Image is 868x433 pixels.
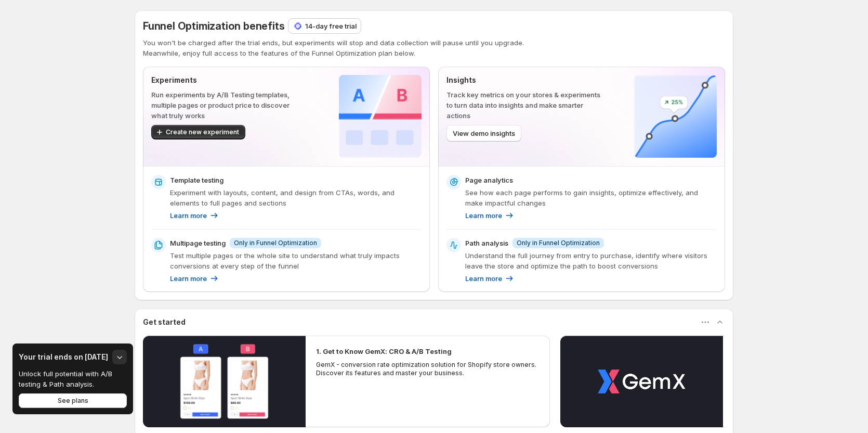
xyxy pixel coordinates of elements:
p: Insights [446,75,601,85]
img: Insights [634,75,717,158]
img: Experiments [339,75,422,158]
p: You won't be charged after the trial ends, but experiments will stop and data collection will pau... [143,37,725,48]
p: GemX - conversion rate optimization solution for Shopify store owners. Discover its features and ... [316,361,540,377]
button: View demo insights [446,125,521,142]
p: Learn more [170,273,207,284]
span: Create new experiment [166,128,239,136]
p: Path analysis [465,238,508,248]
p: Experiments [151,75,306,85]
p: Multipage testing [170,238,226,248]
span: Only in Funnel Optimization [517,239,600,247]
p: Understand the full journey from entry to purchase, identify where visitors leave the store and o... [465,250,717,271]
p: Page analytics [465,175,513,185]
h3: Get started [143,317,186,327]
p: Run experiments by A/B Testing templates, multiple pages or product price to discover what truly ... [151,90,306,121]
p: Track key metrics on your stores & experiments to turn data into insights and make smarter actions [446,90,601,121]
span: Funnel Optimization benefits [143,20,284,32]
h3: Your trial ends on [DATE] [19,352,108,362]
button: Play video [143,336,306,427]
p: Learn more [170,210,207,221]
p: Learn more [465,273,502,284]
p: Meanwhile, enjoy full access to the features of the Funnel Optimization plan below. [143,48,725,58]
p: Learn more [465,210,502,221]
p: 14-day free trial [305,21,357,31]
span: See plans [58,397,88,405]
h2: 1. Get to Know GemX: CRO & A/B Testing [316,346,452,356]
p: Experiment with layouts, content, and design from CTAs, words, and elements to full pages and sec... [170,187,422,208]
p: See how each page performs to gain insights, optimize effectively, and make impactful changes [465,187,717,208]
a: Learn more [465,210,515,221]
a: Learn more [465,273,515,284]
span: Only in Funnel Optimization [234,239,317,247]
button: See plans [19,393,127,408]
p: Test multiple pages or the whole site to understand what truly impacts conversions at every step ... [170,250,422,271]
img: 14-day free trial [293,21,303,31]
a: Learn more [170,273,219,284]
button: Create new experiment [151,125,245,139]
p: Unlock full potential with A/B testing & Path analysis. [19,368,120,389]
p: Template testing [170,175,223,185]
button: Play video [560,336,723,427]
a: Learn more [170,210,219,221]
span: View demo insights [453,128,515,138]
